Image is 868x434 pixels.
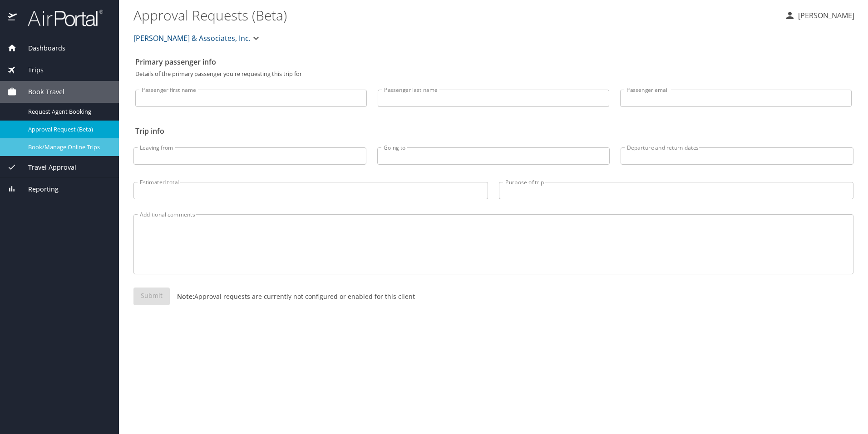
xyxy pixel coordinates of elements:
[28,143,108,151] span: Book/Manage Online Trips
[18,9,103,27] img: airportal-logo.png
[17,184,59,194] span: Reporting
[8,9,18,27] img: icon-airportal.png
[795,10,854,21] p: [PERSON_NAME]
[133,32,251,45] span: [PERSON_NAME] & Associates, Inc.
[17,162,76,172] span: Travel Approval
[17,65,44,75] span: Trips
[28,107,108,116] span: Request Agent Booking
[17,43,65,53] span: Dashboards
[133,1,777,29] h1: Approval Requests (Beta)
[28,125,108,134] span: Approval Request (Beta)
[17,87,64,97] span: Book Travel
[177,292,194,301] strong: Note:
[135,71,852,77] p: Details of the primary passenger you're requesting this trip for
[135,55,852,69] h2: Primary passenger info
[130,29,265,47] button: [PERSON_NAME] & Associates, Inc.
[170,292,415,301] p: Approval requests are currently not configured or enabled for this client
[781,7,858,24] button: [PERSON_NAME]
[135,124,852,138] h2: Trip info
